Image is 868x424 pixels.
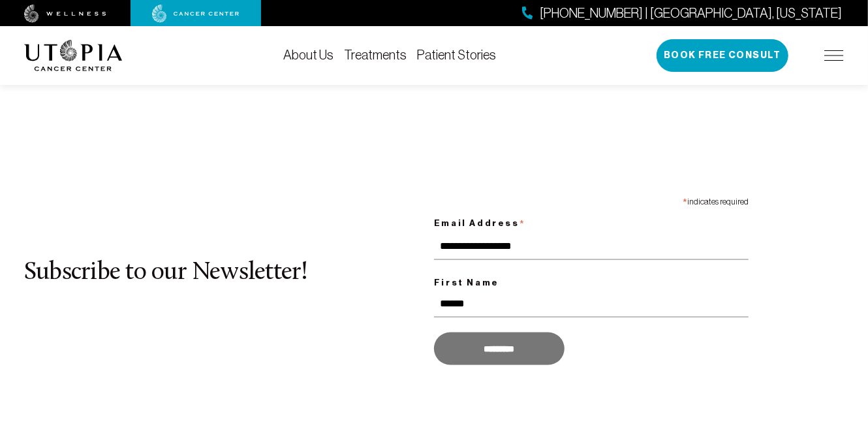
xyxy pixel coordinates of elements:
a: Patient Stories [417,48,496,62]
label: First Name [434,275,749,291]
h2: Subscribe to our Newsletter! [24,259,434,287]
label: Email Address [434,210,749,233]
span: [PHONE_NUMBER] | [GEOGRAPHIC_DATA], [US_STATE] [540,4,842,23]
a: [PHONE_NUMBER] | [GEOGRAPHIC_DATA], [US_STATE] [522,4,842,23]
button: Book Free Consult [657,39,788,72]
a: Treatments [344,48,407,62]
img: wellness [24,5,106,23]
img: icon-hamburger [824,50,844,61]
img: cancer center [152,5,240,23]
img: logo [24,40,123,71]
a: About Us [283,48,333,62]
div: indicates required [434,191,749,210]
